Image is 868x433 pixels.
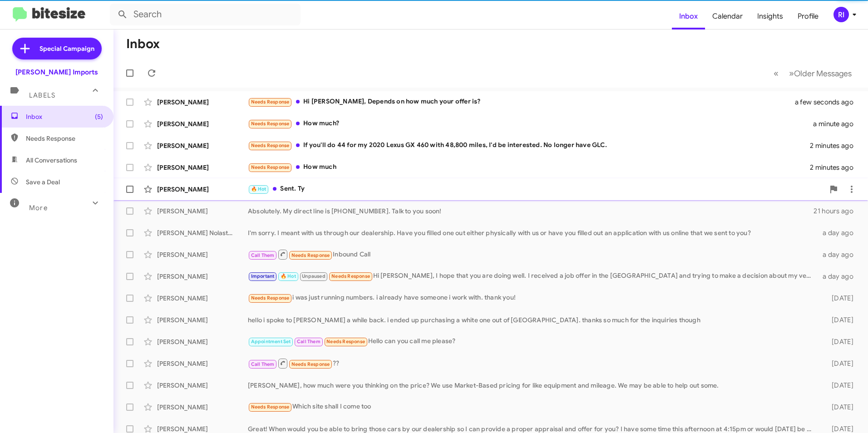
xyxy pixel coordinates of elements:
[297,339,321,344] span: Call Them
[251,404,290,410] span: Needs Response
[29,91,55,99] span: Labels
[110,4,301,25] input: Search
[794,69,852,79] span: Older Messages
[15,68,98,77] div: [PERSON_NAME] Imports
[291,252,330,258] span: Needs Response
[302,273,325,279] span: Unpaused
[248,162,810,172] div: How much
[251,164,290,170] span: Needs Response
[248,381,817,390] div: [PERSON_NAME], how much were you thinking on the price? We use Market-Based pricing for like equi...
[39,44,94,53] span: Special Campaign
[705,3,750,30] a: Calendar
[774,68,779,79] span: «
[251,339,291,344] span: Appointment Set
[291,361,330,367] span: Needs Response
[157,337,248,346] div: [PERSON_NAME]
[157,163,248,172] div: [PERSON_NAME]
[248,207,814,216] div: Absolutely. My direct line is [PHONE_NUMBER]. Talk to you soon!
[248,402,817,412] div: Which site shall I come too
[810,141,861,150] div: 2 minutes ago
[814,207,861,216] div: 21 hours ago
[248,271,817,281] div: Hi [PERSON_NAME], I hope that you are doing well. I received a job offer in the [GEOGRAPHIC_DATA]...
[12,38,102,59] a: Special Campaign
[784,64,857,83] button: Next
[248,249,817,260] div: Inbound Call
[672,3,705,30] a: Inbox
[157,403,248,412] div: [PERSON_NAME]
[769,64,857,83] nav: Page navigation example
[157,207,248,216] div: [PERSON_NAME]
[157,250,248,259] div: [PERSON_NAME]
[251,295,290,301] span: Needs Response
[248,315,817,325] div: hello i spoke to [PERSON_NAME] a while back. i ended up purchasing a white one out of [GEOGRAPHIC...
[157,315,248,325] div: [PERSON_NAME]
[157,119,248,128] div: [PERSON_NAME]
[248,336,817,347] div: Hello can you call me please?
[251,186,266,192] span: 🔥 Hot
[248,97,806,107] div: Hi [PERSON_NAME], Depends on how much your offer is?
[833,7,849,22] div: RI
[251,99,290,105] span: Needs Response
[26,134,103,143] span: Needs Response
[248,358,817,369] div: ??
[95,112,103,121] span: (5)
[810,163,861,172] div: 2 minutes ago
[251,273,275,279] span: Important
[248,118,813,129] div: How much?
[790,3,826,30] a: Profile
[248,228,817,237] div: I'm sorry. I meant with us through our dealership. Have you filled one out either physically with...
[248,140,810,151] div: If you'll do 44 for my 2020 Lexus GX 460 with 48,800 miles, I'd be interested. No longer have GLC.
[817,272,861,281] div: a day ago
[817,294,861,303] div: [DATE]
[768,64,784,83] button: Previous
[281,273,296,279] span: 🔥 Hot
[157,228,248,237] div: [PERSON_NAME] Nolastname120711837
[157,185,248,194] div: [PERSON_NAME]
[826,7,858,22] button: RI
[29,204,48,212] span: More
[817,228,861,237] div: a day ago
[331,273,370,279] span: Needs Response
[157,359,248,368] div: [PERSON_NAME]
[817,403,861,412] div: [DATE]
[26,112,103,121] span: Inbox
[326,339,365,344] span: Needs Response
[817,381,861,390] div: [DATE]
[157,98,248,107] div: [PERSON_NAME]
[26,156,77,165] span: All Conversations
[251,143,290,148] span: Needs Response
[789,68,794,79] span: »
[817,315,861,325] div: [DATE]
[817,337,861,346] div: [DATE]
[750,3,790,30] a: Insights
[813,119,861,128] div: a minute ago
[26,177,60,187] span: Save a Deal
[251,252,275,258] span: Call Them
[251,121,290,127] span: Needs Response
[157,141,248,150] div: [PERSON_NAME]
[806,98,861,107] div: a few seconds ago
[157,272,248,281] div: [PERSON_NAME]
[817,250,861,259] div: a day ago
[251,361,275,367] span: Call Them
[817,359,861,368] div: [DATE]
[248,184,824,194] div: Sent. Ty
[248,293,817,303] div: i was just running numbers. i already have someone i work with. thank you!
[157,381,248,390] div: [PERSON_NAME]
[157,294,248,303] div: [PERSON_NAME]
[126,37,160,51] h1: Inbox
